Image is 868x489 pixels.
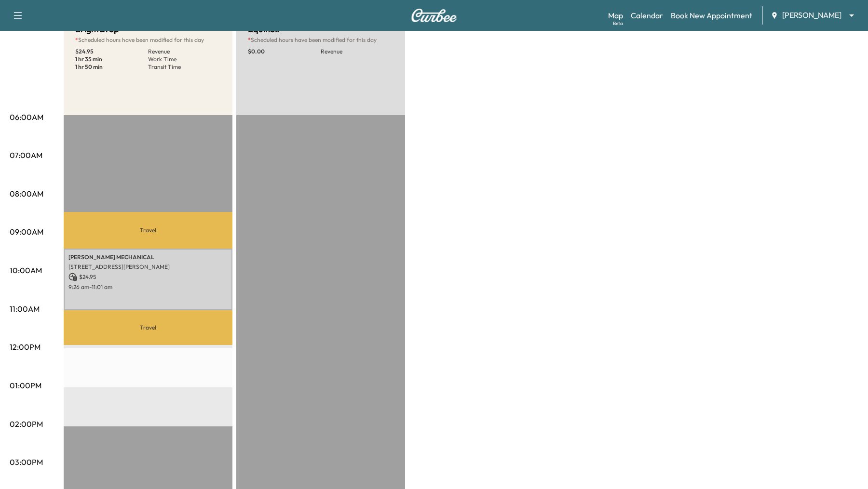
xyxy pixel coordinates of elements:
a: Calendar [631,10,663,21]
p: 02:00PM [10,418,43,430]
p: $ 24.95 [68,273,228,281]
p: [PERSON_NAME] MECHANICAL [68,253,228,261]
p: 06:00AM [10,111,43,123]
p: 11:00AM [10,303,40,315]
a: MapBeta [608,10,623,21]
p: Travel [64,310,232,345]
p: 01:00PM [10,380,41,391]
p: Revenue [321,48,393,55]
p: 10:00AM [10,264,42,276]
span: [PERSON_NAME] [782,10,841,21]
p: Scheduled hours have been modified for this day [75,36,221,44]
p: 09:00AM [10,226,43,238]
p: 08:00AM [10,188,43,199]
p: [STREET_ADDRESS][PERSON_NAME] [68,263,228,271]
p: $ 0.00 [248,48,321,55]
p: 03:00PM [10,456,43,468]
p: 9:26 am - 11:01 am [68,283,228,291]
div: Beta [613,20,623,27]
p: Revenue [148,48,221,55]
p: Work Time [148,55,221,63]
p: Travel [64,212,232,248]
p: 12:00PM [10,341,41,353]
p: Scheduled hours have been modified for this day [248,36,393,44]
a: Book New Appointment [671,10,752,21]
p: 07:00AM [10,149,42,161]
img: Curbee Logo [411,9,457,22]
p: 1 hr 35 min [75,55,148,63]
p: 1 hr 50 min [75,63,148,71]
p: $ 24.95 [75,48,148,55]
p: Transit Time [148,63,221,71]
